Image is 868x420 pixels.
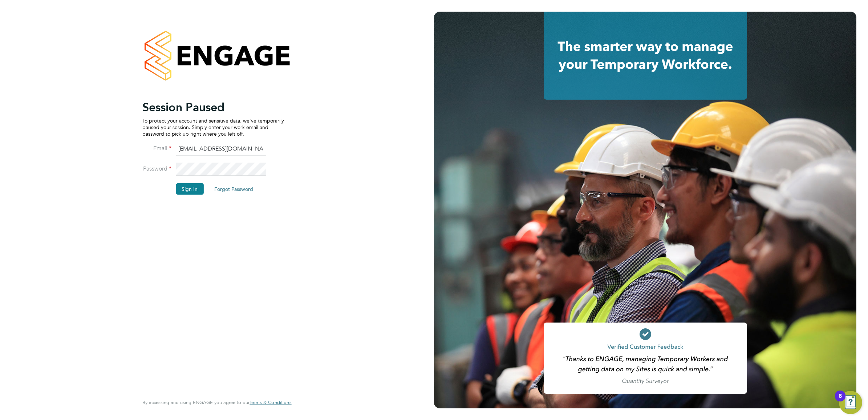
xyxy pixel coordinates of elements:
button: Forgot Password [208,183,259,195]
button: Open Resource Center, 8 new notifications [839,391,862,414]
span: By accessing and using ENGAGE you agree to our [142,399,291,405]
h2: Session Paused [142,100,284,114]
p: To protect your account and sensitive data, we've temporarily paused your session. Simply enter y... [142,117,284,137]
input: Enter your work email... [176,143,265,156]
a: Terms & Conditions [250,400,291,405]
label: Password [142,165,171,172]
label: Email [142,144,171,152]
button: Sign In [176,183,203,195]
div: 8 [839,396,842,405]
